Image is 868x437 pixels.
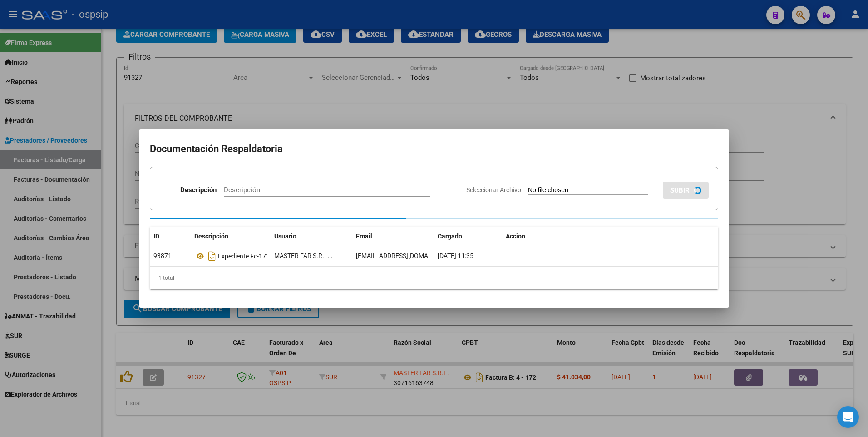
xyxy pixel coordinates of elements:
[180,185,217,195] p: Descripción
[434,227,502,246] datatable-header-cell: Cargado
[194,233,228,240] span: Descripción
[153,252,172,259] span: 93871
[438,252,473,259] span: [DATE] 11:35
[837,406,859,428] div: Open Intercom Messenger
[191,227,271,246] datatable-header-cell: Descripción
[352,227,434,246] datatable-header-cell: Email
[466,186,521,194] span: Seleccionar Archivo
[206,249,218,263] i: Descargar documento
[438,233,462,240] span: Cargado
[153,233,159,240] span: ID
[274,233,296,240] span: Usuario
[150,140,718,158] h2: Documentación Respaldatoria
[150,227,191,246] datatable-header-cell: ID
[506,233,525,240] span: Accion
[274,252,333,259] span: MASTER FAR S.R.L. .
[271,227,352,246] datatable-header-cell: Usuario
[670,186,690,194] span: SUBIR
[356,252,457,259] span: [EMAIL_ADDRESS][DOMAIN_NAME]
[150,267,718,289] div: 1 total
[502,227,547,246] datatable-header-cell: Accion
[356,233,372,240] span: Email
[194,249,267,263] div: Expediente Fc-171-seguridad
[663,182,709,199] button: SUBIR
